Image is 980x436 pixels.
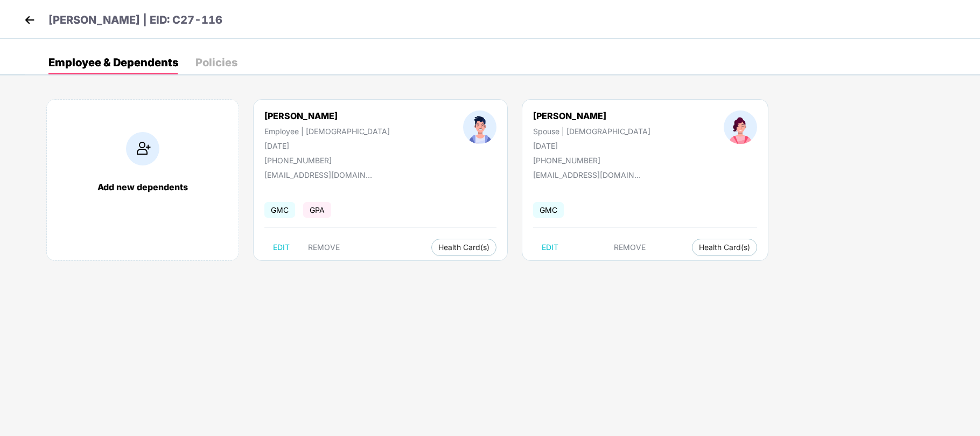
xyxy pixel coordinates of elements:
div: [PERSON_NAME] [533,110,650,121]
button: EDIT [264,239,298,256]
div: Employee & Dependents [48,57,178,68]
div: Add new dependents [58,182,228,192]
button: REMOVE [299,239,348,256]
button: EDIT [533,239,567,256]
span: Health Card(s) [438,245,489,250]
span: REMOVE [308,243,340,252]
p: [PERSON_NAME] | EID: C27-116 [48,12,222,29]
div: Spouse | [DEMOGRAPHIC_DATA] [533,127,650,136]
span: Health Card(s) [699,245,750,250]
div: [DATE] [264,141,390,150]
span: EDIT [273,243,290,252]
div: [EMAIL_ADDRESS][DOMAIN_NAME] [533,170,641,179]
button: REMOVE [605,239,654,256]
div: [PHONE_NUMBER] [533,156,650,165]
button: Health Card(s) [431,239,496,256]
span: GPA [303,202,331,218]
span: GMC [264,202,295,218]
div: [EMAIL_ADDRESS][DOMAIN_NAME] [264,170,372,179]
div: Policies [195,57,237,68]
div: [PHONE_NUMBER] [264,156,390,165]
img: back [22,12,38,28]
span: GMC [533,202,564,218]
button: Health Card(s) [692,239,757,256]
span: EDIT [542,243,558,252]
img: addIcon [126,132,159,165]
img: profileImage [463,110,496,144]
span: REMOVE [614,243,646,252]
div: [PERSON_NAME] [264,110,390,121]
img: profileImage [724,110,757,144]
div: [DATE] [533,141,650,150]
div: Employee | [DEMOGRAPHIC_DATA] [264,127,390,136]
